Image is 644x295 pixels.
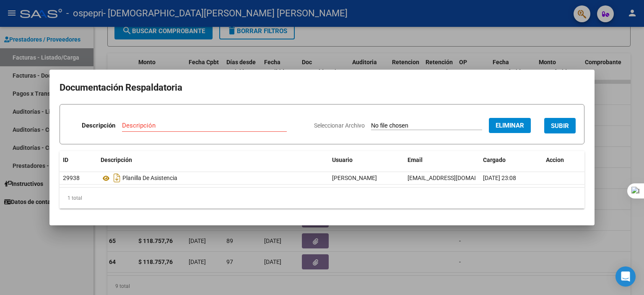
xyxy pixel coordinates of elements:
[543,151,584,169] datatable-header-cell: Accion
[60,80,584,96] h2: Documentación Respaldatoria
[101,157,132,163] span: Descripción
[97,151,329,169] datatable-header-cell: Descripción
[63,175,80,181] span: 29938
[544,118,576,133] button: SUBIR
[314,122,365,129] span: Seleccionar Archivo
[63,157,68,163] span: ID
[489,118,531,133] button: Eliminar
[112,171,122,185] i: Descargar documento
[483,175,516,181] span: [DATE] 23:08
[480,151,543,169] datatable-header-cell: Cargado
[329,151,404,169] datatable-header-cell: Usuario
[60,151,97,169] datatable-header-cell: ID
[483,157,506,163] span: Cargado
[332,175,377,181] span: [PERSON_NAME]
[496,122,524,129] span: Eliminar
[101,171,325,185] div: Planilla De Asistencia
[82,121,115,131] p: Descripción
[551,122,569,130] span: SUBIR
[408,175,501,181] span: [EMAIL_ADDRESS][DOMAIN_NAME]
[404,151,480,169] datatable-header-cell: Email
[408,157,423,163] span: Email
[546,157,564,163] span: Accion
[615,266,636,287] div: Open Intercom Messenger
[60,188,584,209] div: 1 total
[332,157,353,163] span: Usuario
